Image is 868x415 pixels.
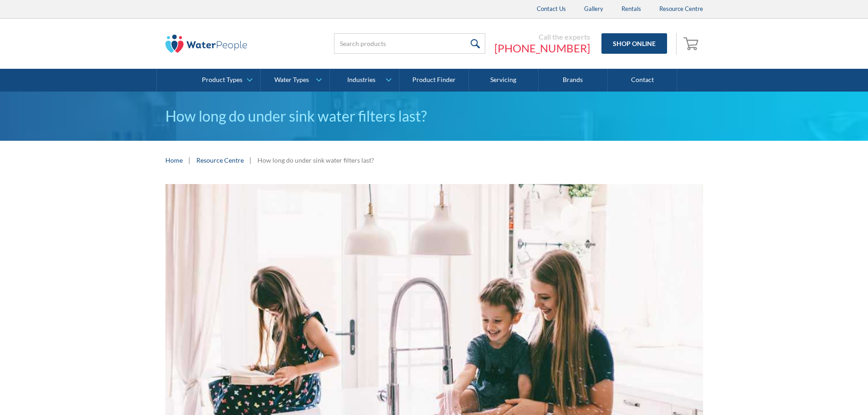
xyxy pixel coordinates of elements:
div: | [248,154,253,165]
a: Resource Centre [196,155,244,165]
a: Servicing [469,69,538,92]
h1: How long do under sink water filters last? [165,105,703,127]
div: How long do under sink water filters last? [257,155,374,165]
input: Search products [334,33,485,54]
a: Home [165,155,183,165]
a: Product Finder [400,69,469,92]
a: Contact [608,69,677,92]
div: Product Types [202,76,242,84]
div: Water Types [274,76,309,84]
a: Open empty cart [681,33,703,55]
a: Water Types [261,69,329,92]
a: Product Types [191,69,260,92]
a: Industries [330,69,399,92]
div: | [187,154,192,165]
div: Call the experts [494,32,590,41]
a: [PHONE_NUMBER] [494,41,590,55]
img: The Water People [165,35,247,53]
img: shopping cart [683,36,701,51]
a: Brands [539,69,608,92]
div: Industries [347,76,375,84]
a: Shop Online [601,33,667,54]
